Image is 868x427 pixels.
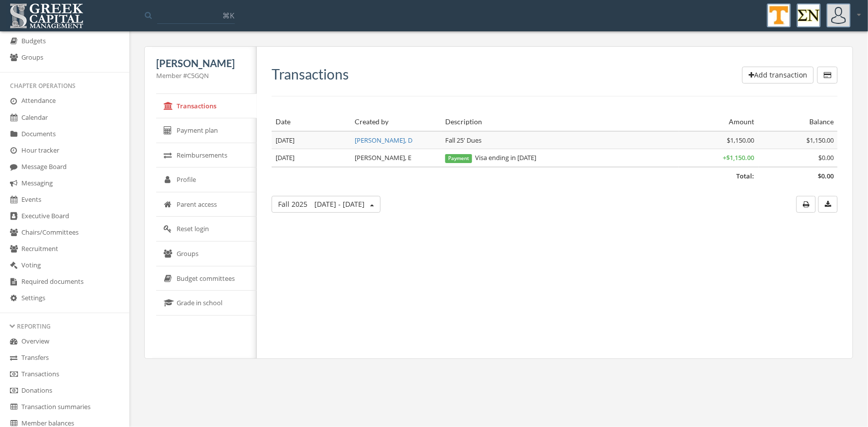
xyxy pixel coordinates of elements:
span: Visa ending in [DATE] [445,153,536,162]
span: $0.00 [818,153,834,162]
td: [DATE] [272,131,351,149]
span: Fall 25' Dues [445,136,482,145]
span: $1,150.00 [806,136,834,145]
a: Reset login [156,217,257,242]
div: Member # [156,71,245,81]
span: [PERSON_NAME] [156,57,235,69]
a: Groups [156,242,257,266]
td: Total: [272,167,759,185]
a: Reimbursements [156,143,257,168]
a: Budget committees [156,266,257,291]
span: [PERSON_NAME], E [355,153,411,162]
span: [DATE] - [DATE] [314,199,365,209]
span: + $1,150.00 [723,153,755,162]
span: $0.00 [818,171,834,180]
span: ⌘K [222,10,234,20]
span: Fall 2025 [278,199,365,209]
button: Add transaction [742,67,814,84]
button: Fall 2025[DATE] - [DATE] [272,196,381,213]
span: Payment [445,154,472,163]
div: Date [276,117,347,127]
a: [PERSON_NAME], D [355,136,412,145]
a: Profile [156,168,257,192]
span: C5GQN [187,71,209,80]
a: Payment plan [156,118,257,143]
div: Balance [763,117,834,127]
td: [DATE] [272,149,351,167]
a: Parent access [156,192,257,217]
div: Amount [683,117,754,127]
div: Description [445,117,675,127]
span: $1,150.00 [727,136,755,145]
div: Created by [355,117,437,127]
a: Grade in school [156,291,257,316]
h3: Transactions [272,67,349,82]
div: Reporting [10,322,119,331]
a: Transactions [156,94,257,119]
